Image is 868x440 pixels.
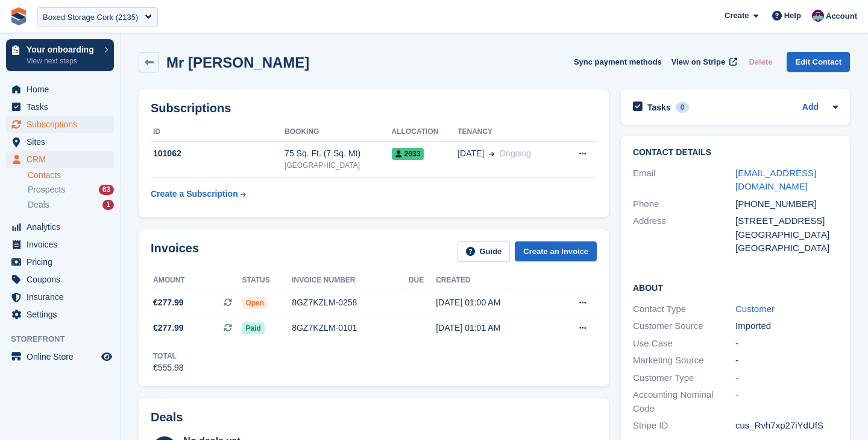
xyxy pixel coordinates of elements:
[153,296,184,309] span: €277.99
[27,289,99,305] span: Insurance
[633,419,735,433] div: Stripe ID
[735,419,838,433] div: cus_Rvh7xp27iYdUfS
[6,151,114,168] a: menu
[6,236,114,253] a: menu
[27,348,99,365] span: Online Store
[151,147,285,160] div: 101062
[633,302,735,316] div: Contact Type
[784,10,801,22] span: Help
[6,218,114,235] a: menu
[27,116,99,133] span: Subscriptions
[6,39,114,71] a: Your onboarding View next steps
[647,102,671,113] h2: Tasks
[392,123,458,142] th: Allocation
[633,281,838,293] h2: About
[436,322,552,334] div: [DATE] 01:01 AM
[285,160,392,171] div: [GEOGRAPHIC_DATA]
[436,296,552,309] div: [DATE] 01:00 AM
[633,167,735,194] div: Email
[515,241,597,261] a: Create an Invoice
[285,123,392,142] th: Booking
[151,271,242,290] th: Amount
[27,56,98,66] p: View next steps
[28,184,65,196] span: Prospects
[633,388,735,415] div: Accounting Nominal Code
[6,289,114,305] a: menu
[28,199,49,211] span: Deals
[28,170,114,181] a: Contacts
[151,241,199,261] h2: Invoices
[6,306,114,323] a: menu
[27,306,99,323] span: Settings
[436,271,552,290] th: Created
[409,271,436,290] th: Due
[499,148,531,158] span: Ongoing
[6,348,114,365] a: menu
[6,271,114,288] a: menu
[6,253,114,270] a: menu
[787,52,850,72] a: Edit Contact
[153,322,184,334] span: €277.99
[735,371,838,385] div: -
[43,11,138,24] div: Boxed Storage Cork (2135)
[292,296,409,309] div: 8GZ7KZLM-0258
[242,322,264,334] span: Paid
[11,333,120,345] span: Storefront
[102,200,114,210] div: 1
[27,81,99,98] span: Home
[826,10,857,22] span: Account
[153,362,184,374] div: €555.98
[151,188,238,200] div: Create a Subscription
[6,116,114,133] a: menu
[99,349,114,364] a: Preview store
[633,371,735,385] div: Customer Type
[27,218,99,235] span: Analytics
[725,10,749,22] span: Create
[633,214,735,255] div: Address
[633,337,735,351] div: Use Case
[735,388,838,415] div: -
[6,133,114,150] a: menu
[667,52,740,72] a: View on Stripe
[27,45,98,54] p: Your onboarding
[458,241,511,261] a: Guide
[744,52,777,72] button: Delete
[671,56,725,68] span: View on Stripe
[735,197,838,211] div: [PHONE_NUMBER]
[27,98,99,115] span: Tasks
[151,101,597,115] h2: Subscriptions
[27,253,99,270] span: Pricing
[735,304,775,314] a: Customer
[27,271,99,288] span: Coupons
[633,319,735,333] div: Customer Source
[166,54,309,71] h2: Mr [PERSON_NAME]
[633,354,735,368] div: Marketing Source
[458,123,561,142] th: Tenancy
[28,199,114,211] a: Deals 1
[151,410,183,424] h2: Deals
[735,319,838,333] div: Imported
[292,322,409,334] div: 8GZ7KZLM-0101
[99,185,114,195] div: 63
[27,133,99,150] span: Sites
[285,147,392,160] div: 75 Sq. Ft. (7 Sq. Mt)
[458,147,484,160] span: [DATE]
[292,271,409,290] th: Invoice number
[802,101,819,115] a: Add
[735,228,838,242] div: [GEOGRAPHIC_DATA]
[735,214,838,228] div: [STREET_ADDRESS]
[574,52,662,72] button: Sync payment methods
[153,351,184,362] div: Total
[633,148,838,158] h2: Contact Details
[676,102,690,113] div: 0
[242,271,292,290] th: Status
[151,183,246,205] a: Create a Subscription
[28,183,114,196] a: Prospects 63
[27,236,99,253] span: Invoices
[812,10,824,22] img: Brian Young
[27,151,99,168] span: CRM
[242,297,268,309] span: Open
[735,354,838,368] div: -
[10,7,28,25] img: stora-icon-8386f47178a22dfd0bd8f6a31ec36ba5ce8667c1dd55bd0f319d3a0aa187defe.svg
[735,337,838,351] div: -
